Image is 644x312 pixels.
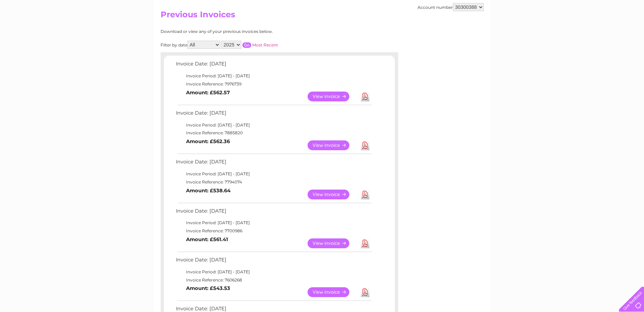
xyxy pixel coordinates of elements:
td: Invoice Period: [DATE] - [DATE] [174,170,373,178]
div: Clear Business is a trading name of Verastar Limited (registered in [GEOGRAPHIC_DATA] No. 3667643... [162,4,483,33]
b: Amount: £562.36 [186,138,230,144]
a: View [308,140,357,150]
a: Contact [599,29,615,34]
td: Invoice Period: [DATE] - [DATE] [174,72,373,80]
a: Download [361,190,369,199]
img: logo.png [22,18,57,38]
a: Blog [585,29,595,34]
a: Download [361,140,369,150]
td: Invoice Date: [DATE] [174,255,373,268]
div: Filter by date [161,41,339,49]
a: View [308,190,357,199]
td: Invoice Period: [DATE] - [DATE] [174,268,373,276]
div: Account number [418,3,484,11]
a: View [308,238,357,248]
td: Invoice Reference: 7700986 [174,227,373,235]
a: View [308,287,357,297]
td: Invoice Period: [DATE] - [DATE] [174,121,373,129]
td: Invoice Date: [DATE] [174,59,373,72]
a: View [308,92,357,101]
td: Invoice Reference: 7794074 [174,178,373,186]
td: Invoice Period: [DATE] - [DATE] [174,219,373,227]
a: Download [361,92,369,101]
b: Amount: £538.64 [186,188,231,194]
td: Invoice Reference: 7885820 [174,129,373,137]
a: Download [361,238,369,248]
b: Amount: £562.57 [186,90,230,96]
td: Invoice Reference: 7606268 [174,276,373,284]
a: 0333 014 3131 [516,3,563,12]
a: Most Recent [252,42,278,47]
h2: Previous Invoices [161,10,484,23]
td: Invoice Date: [DATE] [174,109,373,121]
b: Amount: £561.41 [186,236,228,242]
a: Energy [541,29,556,34]
a: Download [361,287,369,297]
td: Invoice Reference: 7976739 [174,80,373,88]
td: Invoice Date: [DATE] [174,157,373,170]
b: Amount: £543.53 [186,285,230,291]
a: Telecoms [560,29,581,34]
a: Log out [622,29,638,34]
td: Invoice Date: [DATE] [174,207,373,219]
a: Water [525,29,537,34]
div: Download or view any of your previous invoices below. [161,29,339,34]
